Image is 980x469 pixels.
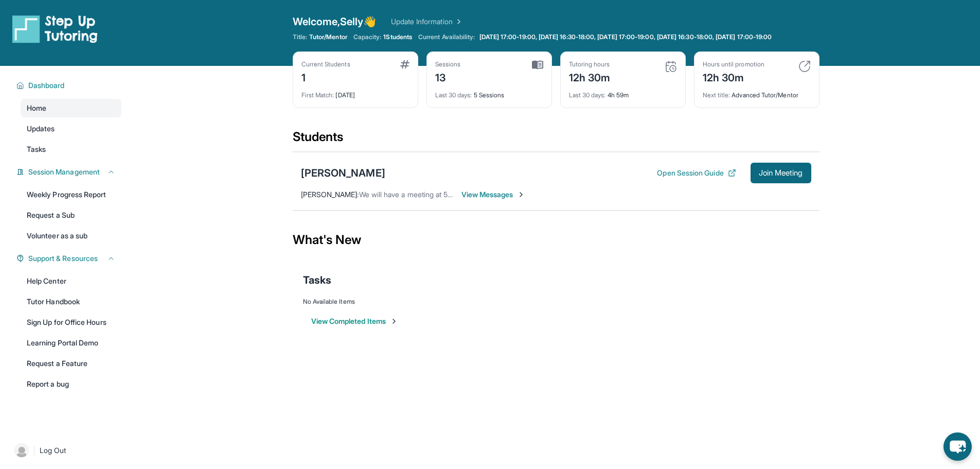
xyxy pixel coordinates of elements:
[28,253,98,264] span: Support & Resources
[461,189,526,200] span: View Messages
[301,91,334,99] span: First Match :
[751,163,811,183] button: Join Meeting
[293,33,307,41] span: Title:
[943,432,972,461] button: chat-button
[21,272,121,290] a: Help Center
[657,168,736,178] button: Open Session Guide
[517,190,525,199] img: Chevron-Right
[24,167,115,177] button: Session Management
[569,85,677,99] div: 4h 59m
[28,80,65,91] span: Dashboard
[21,140,121,159] a: Tasks
[665,60,677,73] img: card
[435,60,461,68] div: Sessions
[21,119,121,138] a: Updates
[418,33,475,41] span: Current Availability:
[14,443,29,458] img: user-img
[309,33,347,41] span: Tutor/Mentor
[27,144,46,154] span: Tasks
[21,313,121,332] a: Sign Up for Office Hours
[301,166,385,180] div: [PERSON_NAME]
[24,80,115,91] button: Dashboard
[21,292,121,311] a: Tutor Handbook
[759,170,803,176] span: Join Meeting
[569,91,606,99] span: Last 30 days :
[798,60,811,73] img: card
[479,33,772,41] span: [DATE] 17:00-19:00, [DATE] 16:30-18:00, [DATE] 17:00-19:00, [DATE] 16:30-18:00, [DATE] 17:00-19:00
[435,91,472,99] span: Last 30 days :
[301,190,359,199] span: [PERSON_NAME] :
[400,60,409,68] img: card
[301,60,350,68] div: Current Students
[569,68,611,85] div: 12h 30m
[21,99,121,117] a: Home
[21,375,121,393] a: Report a bug
[532,60,543,70] img: card
[293,129,819,151] div: Students
[27,124,55,134] span: Updates
[359,190,485,199] span: We will have a meeting at 5pm [DATE]!
[21,354,121,373] a: Request a Feature
[28,167,100,177] span: Session Management
[569,60,611,68] div: Tutoring hours
[12,14,98,43] img: logo
[21,334,121,352] a: Learning Portal Demo
[703,85,811,99] div: Advanced Tutor/Mentor
[383,33,412,41] span: 1 Students
[301,85,409,99] div: [DATE]
[391,16,463,27] a: Update Information
[301,68,350,85] div: 1
[293,217,819,263] div: What's New
[27,103,46,113] span: Home
[453,16,463,27] img: Chevron Right
[703,91,730,99] span: Next title :
[33,444,35,457] span: |
[10,439,121,462] a: |Log Out
[21,227,121,245] a: Volunteer as a sub
[21,206,121,224] a: Request a Sub
[703,60,764,68] div: Hours until promotion
[353,33,382,41] span: Capacity:
[435,68,461,85] div: 13
[703,68,764,85] div: 12h 30m
[477,33,774,41] a: [DATE] 17:00-19:00, [DATE] 16:30-18:00, [DATE] 17:00-19:00, [DATE] 16:30-18:00, [DATE] 17:00-19:00
[40,445,66,456] span: Log Out
[21,185,121,204] a: Weekly Progress Report
[303,273,331,287] span: Tasks
[24,253,115,264] button: Support & Resources
[435,85,543,99] div: 5 Sessions
[311,316,398,326] button: View Completed Items
[303,298,809,306] div: No Available Items
[293,14,377,29] span: Welcome, Selly 👋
